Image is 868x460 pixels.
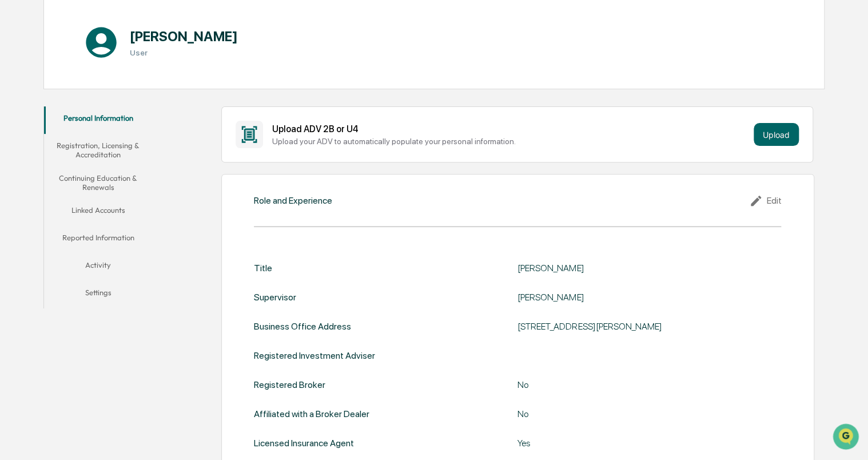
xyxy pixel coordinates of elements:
[754,123,799,146] button: Upload
[7,140,78,160] a: 🖐️Preclearance
[831,422,862,453] iframe: Open customer support
[194,91,208,105] button: Start new chat
[517,379,781,390] div: No
[254,292,296,303] div: Supervisor
[254,195,332,206] div: Role and Experience
[44,166,153,199] button: Continuing Education & Renewals
[23,166,72,177] span: Data Lookup
[517,263,781,273] div: [PERSON_NAME]
[44,253,153,281] button: Activity
[254,409,369,419] div: Affiliated with a Broker Dealer
[130,48,238,57] h3: User
[11,88,32,108] img: 1746055101610-c473b297-6a78-478c-a979-82029cc54cd1
[30,52,189,64] input: Clear
[44,134,153,166] button: Registration, Licensing & Accreditation
[254,321,351,332] div: Business Office Address
[254,379,325,390] div: Registered Broker
[7,161,77,182] a: 🔎Data Lookup
[39,88,188,99] div: Start new chat
[272,124,749,134] div: Upload ADV 2B or U4
[23,144,74,156] span: Preclearance
[517,438,781,449] div: Yes
[11,24,208,42] p: How can we help?
[114,194,138,203] span: Pylon
[517,321,781,332] div: [STREET_ADDRESS][PERSON_NAME]
[44,226,153,253] button: Reported Information
[517,409,781,419] div: No
[254,263,272,273] div: Title
[39,99,145,108] div: We're available if you need us!
[81,193,138,203] a: Powered byPylon
[78,140,146,160] a: 🗄️Attestations
[44,199,153,226] button: Linked Accounts
[44,106,153,308] div: secondary tabs example
[83,145,92,154] div: 🗄️
[44,106,153,134] button: Personal Information
[130,28,238,45] h1: [PERSON_NAME]
[254,350,375,361] div: Registered Investment Adviser
[272,137,749,146] div: Upload your ADV to automatically populate your personal information.
[254,438,354,449] div: Licensed Insurance Agent
[749,194,781,208] div: Edit
[44,281,153,308] button: Settings
[11,145,21,154] div: 🖐️
[11,167,21,176] div: 🔎
[94,144,142,156] span: Attestations
[517,292,781,303] div: [PERSON_NAME]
